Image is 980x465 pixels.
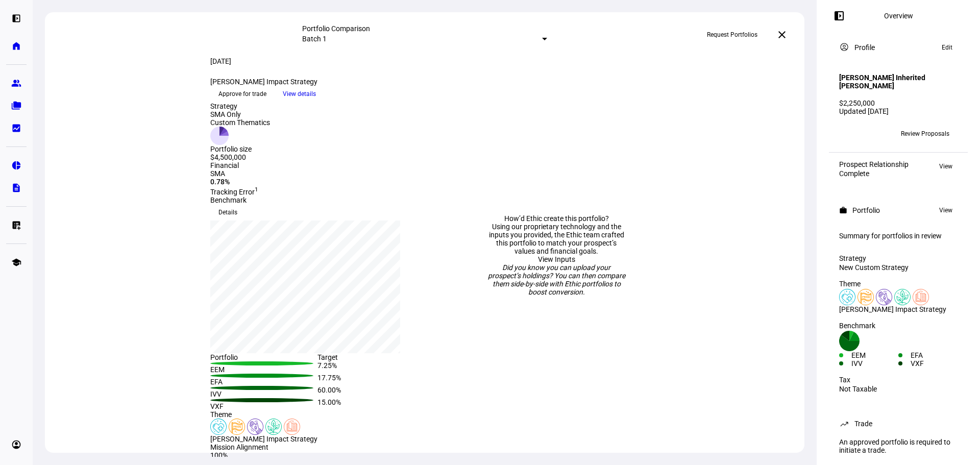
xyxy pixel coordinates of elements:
[11,101,21,111] eth-mat-symbol: folder_copy
[839,232,958,240] div: Summary for portfolios in review
[839,160,909,168] div: Prospect Relationship
[839,418,958,430] eth-panel-overview-card-header: Trade
[255,186,258,193] sup: 1
[913,289,929,305] img: education.colored.svg
[11,257,21,267] eth-mat-symbol: school
[854,43,875,52] div: Profile
[839,280,958,288] div: Theme
[538,255,575,263] a: View Inputs
[247,419,263,435] img: poverty.colored.svg
[210,451,425,459] div: 100%
[210,153,270,161] div: $4,500,000
[218,86,266,102] span: Approve for trade
[302,35,327,43] mat-select-trigger: Batch 1
[854,420,872,428] div: Trade
[210,78,425,86] div: [PERSON_NAME] Impact Strategy
[6,118,27,138] a: bid_landscape
[839,376,958,384] div: Tax
[210,178,425,186] div: 0.78%
[11,439,21,450] eth-mat-symbol: account_circle
[934,204,958,216] button: View
[839,42,849,52] mat-icon: account_circle
[699,27,766,43] button: Request Portfolios
[283,86,316,102] span: View details
[843,130,852,137] span: RM
[942,41,952,54] span: Edit
[839,107,958,115] div: Updated [DATE]
[210,145,270,153] div: Portfolio size
[11,78,21,88] eth-mat-symbol: group
[210,402,317,410] div: VXF
[851,351,898,359] div: EEM
[11,123,21,133] eth-mat-symbol: bid_landscape
[839,169,909,178] div: Complete
[934,160,958,173] button: View
[317,374,425,386] div: 17.75%
[317,398,425,410] div: 15.00%
[939,160,952,173] span: View
[839,263,958,272] div: New Custom Strategy
[11,13,21,23] eth-mat-symbol: left_panel_open
[275,86,324,102] button: View details
[317,353,425,361] div: Target
[210,57,425,65] div: [DATE]
[857,289,874,305] img: lgbtqJustice.colored.svg
[11,160,21,170] eth-mat-symbol: pie_chart
[210,204,246,221] button: Details
[210,188,258,196] span: Tracking Error
[6,36,27,56] a: home
[901,126,949,142] span: Review Proposals
[893,126,958,142] button: Review Proposals
[487,263,626,296] div: Did you know you can upload your prospect’s holdings? You can then compare them side-by-side with...
[839,385,958,393] div: Not Taxable
[839,322,958,330] div: Benchmark
[210,365,317,374] div: EEM
[707,27,757,43] span: Request Portfolios
[852,206,880,214] div: Portfolio
[876,289,892,305] img: poverty.colored.svg
[487,223,626,255] div: Using our proprietary technology and the inputs you provided, the Ethic team crafted this portfol...
[839,254,958,262] div: Strategy
[210,419,227,435] img: healthWellness.colored.svg
[210,443,425,451] div: Mission Alignment
[11,41,21,51] eth-mat-symbol: home
[210,353,317,361] div: Portfolio
[210,378,317,386] div: EFA
[6,155,27,176] a: pie_chart
[851,359,898,368] div: IVV
[265,419,282,435] img: climateChange.colored.svg
[894,289,911,305] img: climateChange.colored.svg
[833,434,964,458] div: An approved portfolio is required to initiate a trade.
[911,351,958,359] div: EFA
[839,419,849,429] mat-icon: trending_up
[210,390,317,398] div: IVV
[210,110,270,118] div: SMA Only
[839,204,958,216] eth-panel-overview-card-header: Portfolio
[284,419,300,435] img: education.colored.svg
[210,410,425,419] div: Theme
[317,386,425,398] div: 60.00%
[317,361,425,374] div: 7.25%
[839,305,958,313] div: [PERSON_NAME] Impact Strategy
[911,359,958,368] div: VXF
[210,86,275,102] button: Approve for trade
[11,220,21,230] eth-mat-symbol: list_alt_add
[839,289,855,305] img: healthWellness.colored.svg
[210,435,425,443] div: [PERSON_NAME] Impact Strategy
[884,12,913,20] div: Overview
[302,25,547,33] div: Portfolio Comparison
[229,419,245,435] img: lgbtqJustice.colored.svg
[275,89,324,97] a: View details
[937,41,958,54] button: Edit
[210,169,425,178] div: SMA
[776,29,788,41] mat-icon: close
[833,10,845,22] mat-icon: left_panel_open
[839,206,847,214] mat-icon: work
[6,73,27,93] a: group
[210,118,270,127] div: Custom Thematics
[210,196,425,204] div: Benchmark
[210,221,400,353] div: chart, 1 series
[210,102,270,110] div: Strategy
[218,204,237,221] span: Details
[487,214,626,223] div: How’d Ethic create this portfolio?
